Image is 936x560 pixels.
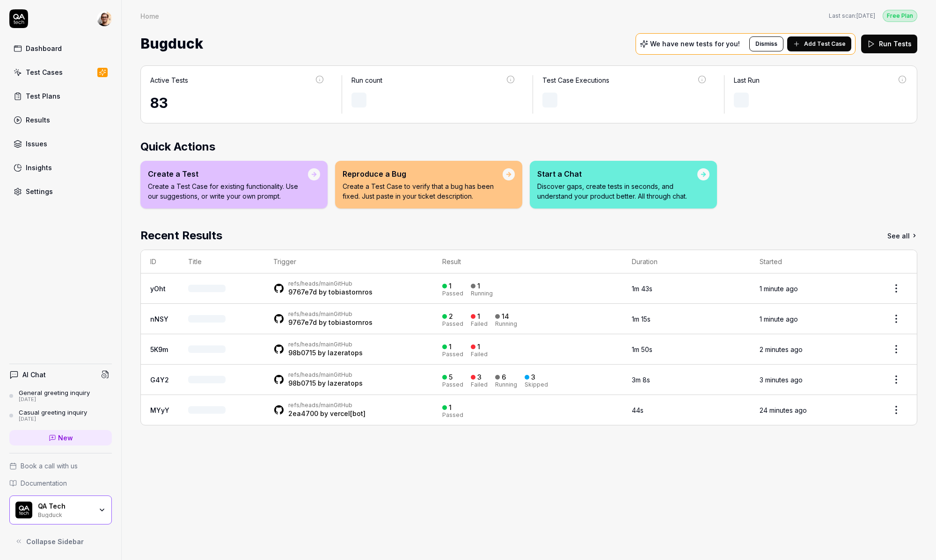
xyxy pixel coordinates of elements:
[328,379,363,387] a: lazeratops
[861,35,917,53] button: Run Tests
[9,532,112,551] button: Collapse Sidebar
[26,43,62,53] div: Dashboard
[471,382,488,388] div: Failed
[9,461,112,471] a: Book a call with us
[288,280,334,287] a: refs/heads/main
[288,348,363,358] div: by
[9,478,112,488] a: Documentation
[829,12,875,20] button: Last scan:[DATE]
[760,285,798,293] time: 1 minute ago
[288,371,363,379] div: GitHub
[22,370,46,380] h4: AI Chat
[525,382,548,388] div: Skipped
[442,382,463,388] div: Passed
[442,412,463,418] div: Passed
[150,75,188,85] div: Active Tests
[150,345,168,353] a: 5K9m
[288,402,334,409] a: refs/heads/main
[622,250,750,273] th: Duration
[477,282,480,290] div: 1
[19,389,90,396] div: General greeting inquiry
[329,318,373,326] a: tobiastornros
[328,349,363,357] a: lazeratops
[264,250,433,273] th: Trigger
[9,430,112,445] a: New
[288,409,318,417] a: 2ea4700
[449,403,452,412] div: 1
[632,345,652,353] time: 1m 50s
[442,291,463,296] div: Passed
[38,510,92,518] div: Bugduck
[21,478,67,488] span: Documentation
[288,310,334,317] a: refs/heads/main
[148,181,308,201] p: Create a Test Case for existing functionality. Use our suggestions, or write your own prompt.
[883,9,917,22] button: Free Plan
[760,406,807,414] time: 24 minutes ago
[21,461,78,471] span: Book a call with us
[58,433,73,443] span: New
[749,36,783,51] button: Dismiss
[449,282,452,290] div: 1
[330,409,366,417] a: vercel[bot]
[495,382,517,388] div: Running
[150,315,168,323] a: nNSY
[288,280,373,287] div: GitHub
[288,349,316,357] a: 98b0715
[542,75,609,85] div: Test Case Executions
[288,287,373,297] div: by
[449,343,452,351] div: 1
[288,402,366,409] div: GitHub
[148,168,308,179] div: Create a Test
[449,373,453,381] div: 5
[632,376,650,384] time: 3m 8s
[343,181,503,201] p: Create a Test Case to verify that a bug has been fixed. Just paste in your ticket description.
[97,11,112,26] img: 704fe57e-bae9-4a0d-8bcb-c4203d9f0bb2.jpeg
[141,250,179,273] th: ID
[471,321,488,327] div: Failed
[179,250,264,273] th: Title
[531,373,535,381] div: 3
[502,373,506,381] div: 6
[15,502,32,518] img: QA Tech Logo
[537,168,697,179] div: Start a Chat
[9,39,112,57] a: Dashboard
[449,312,453,321] div: 2
[288,379,316,387] a: 98b0715
[9,87,112,105] a: Test Plans
[26,91,60,101] div: Test Plans
[477,373,482,381] div: 3
[9,495,112,524] button: QA Tech LogoQA TechBugduck
[288,288,317,296] a: 9767e7d
[632,406,643,414] time: 44s
[442,321,463,327] div: Passed
[288,341,363,348] div: GitHub
[288,318,373,327] div: by
[442,352,463,357] div: Passed
[9,111,112,129] a: Results
[288,379,363,388] div: by
[150,406,169,414] a: MYyY
[856,12,875,19] time: [DATE]
[150,376,169,384] a: G4Y2
[140,11,159,21] div: Home
[9,409,112,423] a: Casual greeting inquiry[DATE]
[650,41,740,47] p: We have new tests for you!
[537,181,697,201] p: Discover gaps, create tests in seconds, and understand your product better. All through chat.
[26,115,50,125] div: Results
[760,345,803,353] time: 2 minutes ago
[760,376,803,384] time: 3 minutes ago
[150,93,325,114] div: 83
[329,288,373,296] a: tobiastornros
[343,168,503,179] div: Reproduce a Bug
[26,67,63,77] div: Test Cases
[26,537,84,546] span: Collapse Sidebar
[760,315,798,323] time: 1 minute ago
[433,250,623,273] th: Result
[288,310,373,318] div: GitHub
[632,285,652,293] time: 1m 43s
[477,343,480,351] div: 1
[9,389,112,403] a: General greeting inquiry[DATE]
[26,163,52,172] div: Insights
